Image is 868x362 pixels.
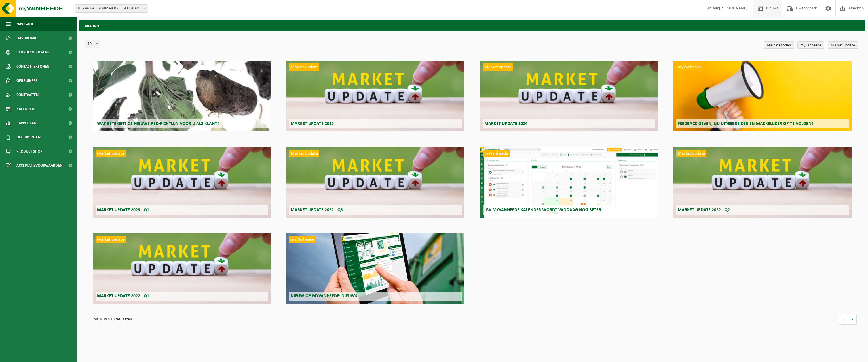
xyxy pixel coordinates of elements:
span: Market update [289,150,319,157]
span: Market update 2023 - Q1 [97,208,149,212]
span: myVanheede [289,236,316,243]
span: Wat betekent de nieuwe RED-richtlijn voor u als klant? [97,121,219,126]
a: Market update Market update 2022 - Q1 [93,233,271,304]
span: Contracten [16,88,39,102]
a: Market update Market update 2023 - Q1 [93,147,271,218]
a: myVanheede Uw myVanheede kalender wordt vandaag nog beter! [480,147,658,218]
span: 10-744804 - GEVIMAR BV - HARELBEKE [75,5,148,12]
span: Navigatie [16,17,34,31]
span: Kalender [16,102,34,116]
a: Market update Market update 2022 - Q3 [286,147,464,218]
span: Market update [96,236,126,243]
strong: [PERSON_NAME] [719,6,747,10]
a: Wat betekent de nieuwe RED-richtlijn voor u als klant? [93,61,271,131]
span: Feedback geven, nu uitgebreider en makkelijker op te volgen! [678,121,813,126]
span: Market update [483,63,513,71]
span: Market update [289,63,319,71]
a: myVanheede Feedback geven, nu uitgebreider en makkelijker op te volgen! [673,61,852,131]
span: 10 [85,40,100,48]
span: myVanheede [676,63,703,71]
span: Gebruikers [16,74,38,88]
a: Market update Market update 2024 [480,61,658,131]
a: Alle categoriën [764,41,794,49]
a: myVanheede [797,41,824,49]
a: vorige [839,314,848,325]
span: 10-744804 - GEVIMAR BV - HARELBEKE [75,4,148,13]
span: Contactpersonen [16,59,49,74]
span: Documenten [16,130,41,144]
span: Market update [96,150,126,157]
span: Rapportage [16,116,38,130]
span: Bedrijfsgegevens [16,45,50,59]
span: Market update [676,150,706,157]
span: Market update 2022 - Q3 [291,208,343,212]
span: Product Shop [16,144,42,158]
a: volgende [848,314,857,325]
a: Market update Market update 2025 [286,61,464,131]
span: Nieuw op myVanheede: Nieuws! [291,294,359,298]
span: Market update 2022 - Q2 [678,208,730,212]
span: Uw myVanheede kalender wordt vandaag nog beter! [484,208,603,212]
h2: Nieuws [79,20,865,31]
p: 1 tot 10 van 10 resultaten [88,315,833,324]
a: Market update [828,41,858,49]
span: Market update 2022 - Q1 [97,294,149,298]
a: Market update Market update 2022 - Q2 [673,147,852,218]
span: 10 [85,40,100,48]
span: Market update 2025 [291,121,334,126]
span: Acceptatievoorwaarden [16,158,62,173]
span: myVanheede [483,150,510,157]
span: Dashboard [16,31,38,45]
span: Market update 2024 [484,121,527,126]
a: myVanheede Nieuw op myVanheede: Nieuws! [286,233,464,304]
